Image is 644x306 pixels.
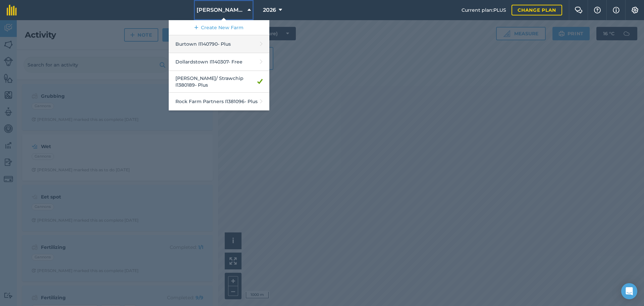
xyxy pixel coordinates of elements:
[613,6,620,14] img: svg+xml;base64,PHN2ZyB4bWxucz0iaHR0cDovL3d3dy53My5vcmcvMjAwMC9zdmciIHdpZHRoPSIxNyIgaGVpZ2h0PSIxNy...
[575,7,583,13] img: Two speech bubbles overlapping with the left bubble in the forefront
[462,6,506,14] span: Current plan : PLUS
[7,5,17,15] img: fieldmargin Logo
[169,71,269,93] a: [PERSON_NAME]/ Strawchip I1380189- Plus
[169,53,269,71] a: Dollardstown I1140307- Free
[263,6,276,14] span: 2026
[593,7,601,13] img: A question mark icon
[512,5,562,15] a: Change plan
[197,6,245,14] span: [PERSON_NAME]/ Strawchip I1380189
[621,283,637,299] div: Open Intercom Messenger
[169,35,269,53] a: Burtown I1140790- Plus
[631,7,639,13] img: A cog icon
[169,93,269,111] a: Rock Farm Partners I1381096- Plus
[169,20,269,35] a: Create New Farm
